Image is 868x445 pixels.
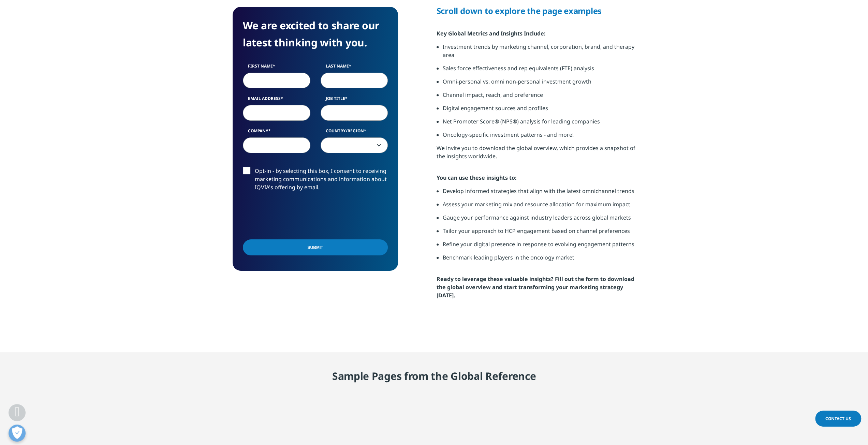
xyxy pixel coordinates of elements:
span: Contact Us [825,416,851,421]
li: Gauge your performance against industry leaders across global markets [443,213,635,227]
h4: Sample Pages from the Global Reference [301,369,567,388]
li: Tailor your approach to HCP engagement based on channel preferences [443,227,635,240]
li: Digital engagement sources and profiles [443,104,635,117]
li: Net Promoter Score® (NPS®) analysis for leading companies [443,117,635,131]
label: Country/Region [321,128,388,137]
h5: Scroll down to explore the page examples [437,6,635,21]
li: Channel impact, reach, and preference [443,91,635,104]
li: Omni-personal vs. omni non-personal investment growth [443,77,635,91]
a: Contact Us [815,411,861,427]
li: Assess your marketing mix and resource allocation for maximum impact [443,200,635,213]
label: Company [243,128,310,137]
h4: We are excited to share our latest thinking with you. [243,17,388,51]
li: Investment trends by marketing channel, corporation, brand, and therapy area [443,43,635,64]
li: Refine your digital presence in response to evolving engagement patterns [443,240,635,253]
strong: Ready to leverage these valuable insights? Fill out the form to download the global overview and ... [437,275,634,299]
label: Opt-in - by selecting this box, I consent to receiving marketing communications and information a... [243,167,388,195]
strong: Key Global Metrics and Insights Include: [437,30,546,37]
label: Job Title [321,95,388,105]
button: Open Preferences [9,425,26,442]
p: We invite you to download the global overview, which provides a snapshot of the insights worldwide. [437,144,635,165]
li: Benchmark leading players in the oncology market [443,253,635,267]
input: Submit [243,239,388,255]
iframe: reCAPTCHA [243,202,347,229]
li: Sales force effectiveness and rep equivalents (FTE) analysis [443,64,635,77]
label: Email Address [243,95,310,105]
li: Develop informed strategies that align with the latest omnichannel trends [443,187,635,200]
label: First Name [243,63,310,73]
li: Oncology-specific investment patterns - and more! [443,131,635,144]
label: Last Name [321,63,388,73]
strong: You can use these insights to: [437,174,517,181]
